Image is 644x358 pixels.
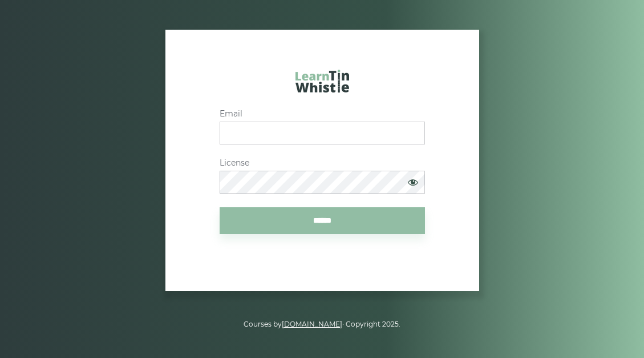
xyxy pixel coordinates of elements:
p: Courses by · Copyright 2025. [27,319,617,330]
label: License [220,158,425,168]
a: LearnTinWhistle.com [295,70,349,98]
label: Email [220,109,425,119]
a: [DOMAIN_NAME] [282,320,342,328]
img: LearnTinWhistle.com [295,70,349,92]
